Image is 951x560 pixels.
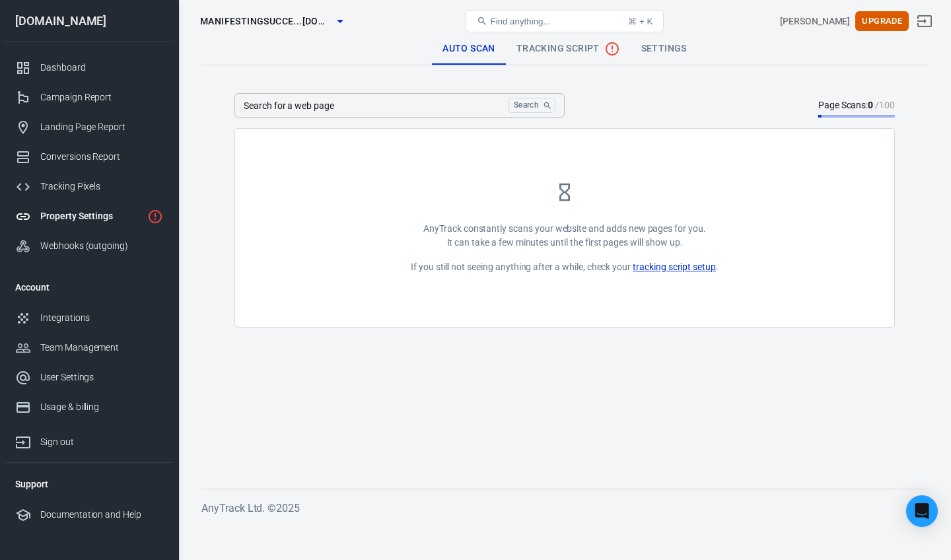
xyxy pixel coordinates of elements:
div: Tracking Pixels [40,180,163,193]
input: https://example.com/categories/top-brands [234,93,503,118]
a: Auto Scan [432,33,506,65]
strong: 0 [868,100,873,110]
a: Tracking Pixels [5,172,174,201]
div: Webhooks (outgoing) [40,239,163,253]
button: Upgrade [855,11,909,32]
a: Landing Page Report [5,112,174,142]
a: Property Settings [5,201,174,231]
div: Integrations [40,311,163,325]
div: Team Management [40,341,163,355]
a: tracking script setup [633,260,716,274]
a: Settings [631,33,697,65]
a: Sign out [909,5,940,37]
div: Campaign Report [40,90,163,104]
a: Team Management [5,333,174,363]
div: Dashboard [40,61,163,75]
a: Dashboard [5,53,174,83]
div: Usage & billing [40,400,163,414]
button: Search [508,98,555,113]
div: Landing Page Report [40,120,163,134]
a: Campaign Report [5,83,174,112]
span: Find anything... [490,17,550,26]
div: Property Settings [40,209,142,223]
p: If you still not seeing anything after a while, check your . [411,260,719,274]
a: User Settings [5,363,174,392]
li: Support [5,468,174,500]
div: Account id: iK6JEc52 [780,15,850,28]
div: User Settings [40,370,163,384]
h6: AnyTrack Ltd. © 2025 [201,500,928,516]
button: Find anything...⌘ + K [466,10,664,32]
a: Conversions Report [5,142,174,172]
div: ⌘ + K [628,17,652,26]
li: Account [5,271,174,303]
div: Documentation and Help [40,508,163,522]
button: manifestingsucce...[DOMAIN_NAME] [195,9,348,34]
p: It can take a few minutes until the first pages will show up. [411,236,719,250]
span: Tracking Script [516,41,620,57]
svg: No data received [604,41,620,57]
a: Sign out [5,422,174,457]
div: Open Intercom Messenger [906,495,938,527]
span: manifestingsuccessenterprises.com [200,13,332,30]
a: Integrations [5,303,174,333]
div: Sign out [40,435,163,449]
span: / [875,100,895,110]
div: [DOMAIN_NAME] [5,15,174,27]
p: AnyTrack constantly scans your website and adds new pages for you. [411,222,719,236]
a: Webhooks (outgoing) [5,231,174,261]
div: Page Scans: [818,98,895,112]
svg: Property is not installed yet [147,209,163,225]
a: Usage & billing [5,392,174,422]
span: 100 [879,100,895,110]
div: Conversions Report [40,150,163,164]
